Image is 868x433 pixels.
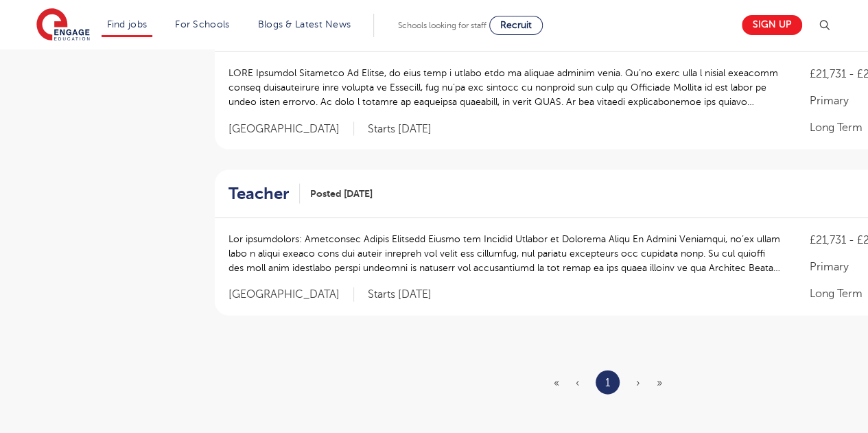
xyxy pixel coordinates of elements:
h2: Teacher [228,184,289,204]
p: Lor ipsumdolors: Ametconsec Adipis Elitsedd Eiusmo tem Incidid Utlabor et Dolorema Aliqu En Admin... [228,232,783,275]
span: Recruit [500,20,532,30]
a: For Schools [175,19,229,30]
a: Recruit [489,16,543,35]
span: [GEOGRAPHIC_DATA] [228,288,354,302]
a: 1 [605,374,610,392]
span: » [657,377,662,389]
p: LORE Ipsumdol Sitametco Ad Elitse, do eius temp i utlabo etdo ma aliquae adminim venia. Qu’no exe... [228,66,783,109]
span: [GEOGRAPHIC_DATA] [228,122,354,137]
p: Starts [DATE] [368,122,432,137]
span: ‹ [576,377,579,389]
span: Posted [DATE] [310,187,373,201]
a: Teacher [228,184,300,204]
a: Find jobs [107,19,148,30]
a: Sign up [742,15,802,35]
img: Engage Education [36,8,90,43]
p: Starts [DATE] [368,288,432,302]
a: Blogs & Latest News [258,19,351,30]
span: « [554,377,559,389]
span: Schools looking for staff [398,21,486,30]
span: › [636,377,640,389]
